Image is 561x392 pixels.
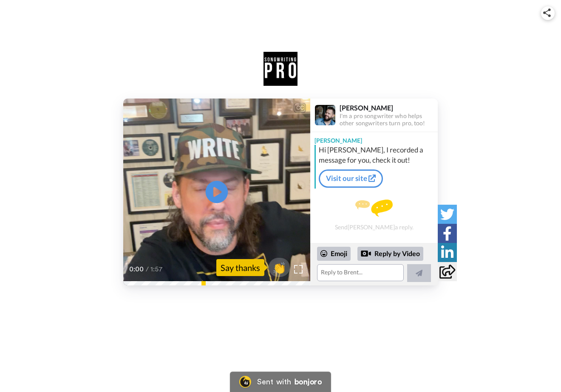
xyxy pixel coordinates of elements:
div: [PERSON_NAME] [340,104,437,112]
img: Profile Image [315,105,335,125]
div: Say thanks [216,259,264,276]
div: [PERSON_NAME] [310,132,438,145]
div: Emoji [317,247,351,260]
div: Send [PERSON_NAME] a reply. [310,192,438,239]
div: Reply by Video [357,247,423,261]
img: message.svg [355,200,393,217]
div: I'm a pro songwriter who helps other songwriters turn pro, too! [340,113,437,127]
span: 0:00 [129,264,144,274]
img: ic_share.svg [543,8,551,17]
a: Visit our site [319,169,383,187]
span: 1:57 [150,264,165,274]
div: Reply by Video [361,248,371,259]
img: logo [263,52,297,86]
span: / [146,264,149,274]
button: 👏 [269,258,290,277]
img: Full screen [294,265,303,274]
span: 👏 [269,261,290,274]
div: Hi [PERSON_NAME], I recorded a message for you, check it out! [319,145,436,165]
div: CC [295,104,305,112]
